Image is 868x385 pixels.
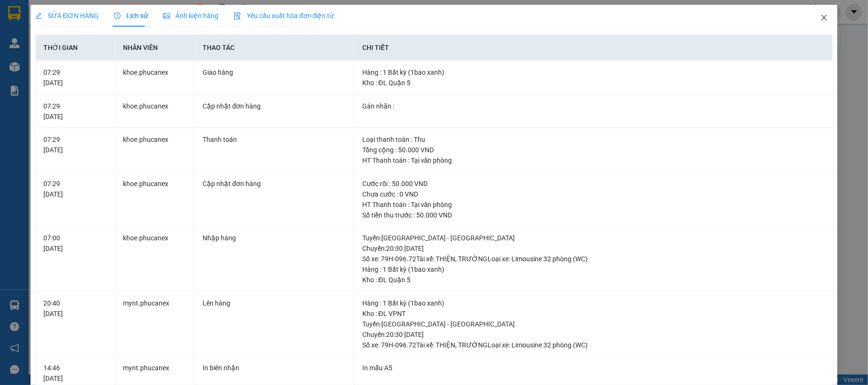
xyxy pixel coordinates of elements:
div: Số tiền thu trước : 50.000 VND [362,210,825,220]
div: Kho : ĐL Quận 5 [362,78,825,88]
div: Cước rồi : 50.000 VND [362,178,825,189]
td: mynt.phucanex [115,292,195,357]
span: edit [35,12,42,19]
div: Kho : ĐL VPNT [362,308,825,319]
th: Thời gian [36,35,115,61]
div: HT Thanh toán : Tại văn phòng [362,199,825,210]
div: 20:40 [DATE] [43,298,107,319]
div: HT Thanh toán : Tại văn phòng [362,155,825,166]
span: Lịch sử [114,12,148,20]
div: 07:29 [DATE] [43,67,107,88]
div: In mẫu A5 [362,363,825,373]
div: Tuyến : [GEOGRAPHIC_DATA] - [GEOGRAPHIC_DATA] Chuyến: 20:30 [DATE] Số xe: 79H-096.72 Tài xế: THIỆ... [362,233,825,264]
td: khoe.phucanex [115,61,195,95]
div: 07:29 [DATE] [43,178,107,199]
th: Thao tác [195,35,355,61]
span: clock-circle [114,12,121,19]
span: SỬA ĐƠN HÀNG [35,12,99,20]
div: Tổng cộng : 50.000 VND [362,145,825,155]
span: close [820,14,828,21]
div: Gán nhãn : [362,101,825,111]
div: Hàng : 1 Bất kỳ (1bao xanh) [362,67,825,78]
div: 14:46 [DATE] [43,363,107,384]
div: In biên nhận [203,363,347,373]
td: khoe.phucanex [115,172,195,227]
td: khoe.phucanex [115,227,195,292]
div: Thanh toán [203,134,347,145]
button: Close [811,5,837,31]
img: icon [234,12,241,20]
div: 07:00 [DATE] [43,233,107,254]
div: Loại thanh toán : Thu [362,134,825,145]
td: khoe.phucanex [115,95,195,128]
div: Hàng : 1 Bất kỳ (1bao xanh) [362,298,825,308]
span: picture [163,12,170,19]
div: Lên hàng [203,298,347,308]
div: Cập nhật đơn hàng [203,178,347,189]
th: Chi tiết [355,35,833,61]
div: Cập nhật đơn hàng [203,101,347,111]
span: Yêu cầu xuất hóa đơn điện tử [234,12,334,20]
span: Ảnh kiện hàng [163,12,218,20]
div: Kho : ĐL Quận 5 [362,275,825,285]
div: Nhập hàng [203,233,347,243]
div: Tuyến : [GEOGRAPHIC_DATA] - [GEOGRAPHIC_DATA] Chuyến: 20:30 [DATE] Số xe: 79H-096.72 Tài xế: THIỆ... [362,319,825,350]
div: Chưa cước : 0 VND [362,189,825,199]
th: Nhân viên [115,35,195,61]
td: khoe.phucanex [115,128,195,172]
div: Hàng : 1 Bất kỳ (1bao xanh) [362,264,825,275]
div: Giao hàng [203,67,347,78]
div: 07:29 [DATE] [43,101,107,122]
div: 07:29 [DATE] [43,134,107,155]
